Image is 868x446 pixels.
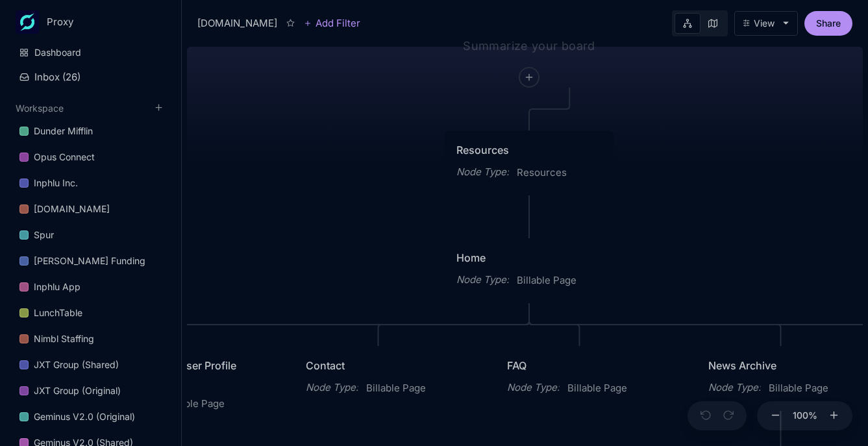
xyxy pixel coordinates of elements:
div: Nimbl Staffing [12,327,169,352]
button: Inbox (26) [12,66,169,88]
div: Nimbl Staffing [34,331,94,347]
span: Billable Page [769,380,828,396]
div: Resources [456,142,602,158]
div: Node Type : [456,164,509,180]
div: Dunder Mifflin [34,123,93,139]
div: Inphlu App [12,275,169,300]
a: Inphlu App [12,275,169,299]
div: Inphlu Inc. [34,175,78,191]
div: [DOMAIN_NAME] [12,197,169,222]
div: Spur [34,227,54,243]
div: Geminus V2.0 (Original) [12,404,169,430]
a: LunchTable [12,301,169,325]
a: Dashboard [12,40,169,65]
div: Proxy [47,16,145,28]
div: ContactNode Type:Billable Page [293,345,464,409]
div: Opus Connect [12,145,169,170]
a: Opus Connect [12,145,169,169]
div: JXT Group (Original) [34,383,121,399]
div: JXT Group (Shared) [12,353,169,378]
button: Share [804,11,852,36]
a: Inphlu Inc. [12,171,169,195]
div: [PERSON_NAME] Funding [34,253,145,269]
a: Spur [12,223,169,247]
div: JXT Group (Shared) [34,357,119,373]
a: JXT Group (Original) [12,378,169,403]
div: JXT Group (Original) [12,378,169,404]
div: Opus Connect [34,149,95,165]
span: Add Filter [312,16,360,31]
button: View [734,11,798,36]
a: [DOMAIN_NAME] [12,197,169,221]
span: Billable Page [517,273,577,288]
a: Geminus V2.0 (Original) [12,404,169,429]
div: Dunder Mifflin [12,119,169,144]
a: Dunder Mifflin [12,119,169,143]
span: Billable Page [567,380,627,396]
div: [DOMAIN_NAME] [197,16,277,31]
div: ResourcesNode Type:Resources [444,130,614,193]
div: Node Type : [708,380,761,395]
div: [PERSON_NAME] Funding [12,249,169,274]
div: [DOMAIN_NAME] [34,201,110,217]
span: Billable Page [165,396,225,412]
div: LunchTable [34,305,82,321]
span: Resources [517,165,567,180]
div: Node Type : [306,380,358,395]
a: Nimbl Staffing [12,327,169,351]
div: FAQ [507,358,652,373]
div: View [754,18,775,29]
div: Inphlu Inc. [12,171,169,196]
button: Workspace [16,103,64,114]
div: News ArchiveNode Type:Billable Page [696,345,866,409]
a: [PERSON_NAME] Funding [12,249,169,273]
div: Home [456,250,602,266]
button: 100% [789,401,821,431]
div: News Archive [708,358,854,373]
div: Contact [306,358,451,373]
button: Proxy [16,10,166,34]
div: Inphlu App [34,279,81,295]
span: Billable Page [366,380,426,396]
div: Spur [12,223,169,248]
div: HomeNode Type:Billable Page [444,238,614,301]
button: Add Filter [304,16,360,31]
div: FAQNode Type:Billable Page [495,345,665,409]
div: LunchTable [12,301,169,326]
div: Geminus V2.0 (Original) [34,409,135,425]
div: Node Type : [456,272,509,288]
div: Node Type : [507,380,560,395]
a: JXT Group (Shared) [12,353,169,377]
